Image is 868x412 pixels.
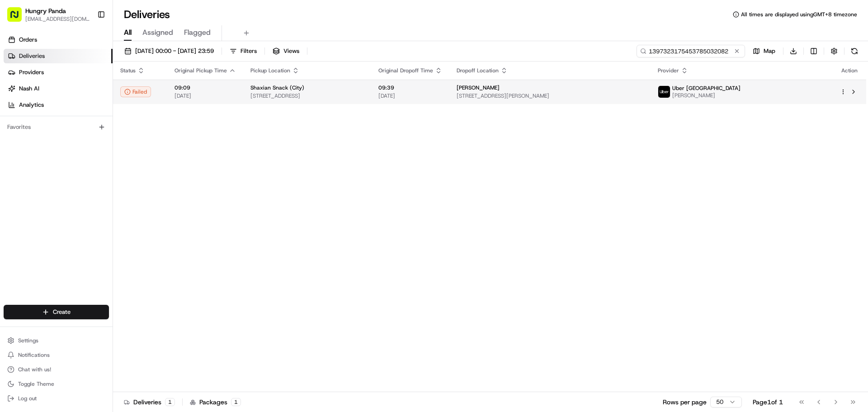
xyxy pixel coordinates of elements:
[18,337,38,344] span: Settings
[378,84,442,91] span: 09:39
[378,67,433,74] span: Original Dropoff Time
[73,199,149,215] a: 💻API Documentation
[9,118,58,125] div: Past conversations
[120,86,151,97] button: Failed
[672,85,741,92] span: Uber [GEOGRAPHIC_DATA]
[184,27,211,38] span: Flagged
[165,398,175,406] div: 1
[18,380,54,388] span: Toggle Theme
[154,89,165,100] button: Start new chat
[140,116,165,127] button: See all
[9,9,27,27] img: Nash
[28,165,73,172] span: [PERSON_NAME]
[378,92,442,99] span: [DATE]
[19,86,35,103] img: 1727276513143-84d647e1-66c0-4f92-a045-3c9f9f5dfd92
[4,392,109,405] button: Log out
[25,6,66,15] button: Hungry Panda
[4,349,109,361] button: Notifications
[18,202,69,211] span: Knowledge Base
[4,334,109,347] button: Settings
[226,45,261,57] button: Filters
[190,398,241,407] div: Packages
[4,33,113,47] a: Orders
[19,101,44,109] span: Analytics
[4,81,113,96] a: Nash AI
[124,7,170,22] h1: Deliveries
[658,86,670,98] img: uber-new-logo.jpeg
[175,67,227,74] span: Original Pickup Time
[840,67,859,74] div: Action
[124,27,132,38] span: All
[9,36,165,51] p: Welcome 👋
[4,120,109,134] div: Favorites
[4,65,113,80] a: Providers
[19,36,37,44] span: Orders
[457,67,499,74] span: Dropoff Location
[35,140,56,147] span: 8月15日
[283,47,299,55] span: Views
[18,351,50,359] span: Notifications
[250,67,290,74] span: Pickup Location
[75,165,78,172] span: •
[175,92,236,99] span: [DATE]
[9,86,25,103] img: 1736555255976-a54dd68f-1ca7-489b-9aae-adbdc363a1c4
[269,45,303,57] button: Views
[749,45,779,57] button: Map
[4,4,94,25] button: Hungry Panda[EMAIL_ADDRESS][DOMAIN_NAME]
[658,67,679,74] span: Provider
[76,203,84,210] div: 💻
[19,85,39,93] span: Nash AI
[250,84,304,91] span: Shaxian Snack (City)
[142,27,173,38] span: Assigned
[663,398,707,407] p: Rows per page
[4,305,109,319] button: Create
[53,308,71,316] span: Create
[80,165,98,172] span: 8月7日
[4,363,109,376] button: Chat with us!
[764,47,775,55] span: Map
[637,45,745,57] input: Type to search
[19,52,45,60] span: Deliveries
[4,98,113,112] a: Analytics
[5,199,73,215] a: 📗Knowledge Base
[175,84,236,91] span: 09:09
[41,95,124,103] div: We're available if you need us!
[18,165,25,172] img: 1736555255976-a54dd68f-1ca7-489b-9aae-adbdc363a1c4
[250,92,364,99] span: [STREET_ADDRESS]
[4,378,109,390] button: Toggle Theme
[25,15,90,23] button: [EMAIL_ADDRESS][DOMAIN_NAME]
[90,224,109,231] span: Pylon
[135,47,214,55] span: [DATE] 00:00 - [DATE] 23:59
[9,203,16,210] div: 📗
[85,202,145,211] span: API Documentation
[120,45,218,57] button: [DATE] 00:00 - [DATE] 23:59
[672,92,741,99] span: [PERSON_NAME]
[18,395,37,402] span: Log out
[4,49,113,63] a: Deliveries
[9,156,24,170] img: Asif Zaman Khan
[457,84,500,91] span: [PERSON_NAME]
[120,67,136,74] span: Status
[457,92,643,99] span: [STREET_ADDRESS][PERSON_NAME]
[64,224,109,231] a: Powered byPylon
[753,398,783,407] div: Page 1 of 1
[741,11,857,18] span: All times are displayed using GMT+8 timezone
[231,398,241,406] div: 1
[848,45,861,57] button: Refresh
[24,58,149,68] input: Clear
[41,86,148,95] div: Start new chat
[19,68,44,76] span: Providers
[18,366,51,373] span: Chat with us!
[241,47,257,55] span: Filters
[124,398,175,407] div: Deliveries
[30,140,33,147] span: •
